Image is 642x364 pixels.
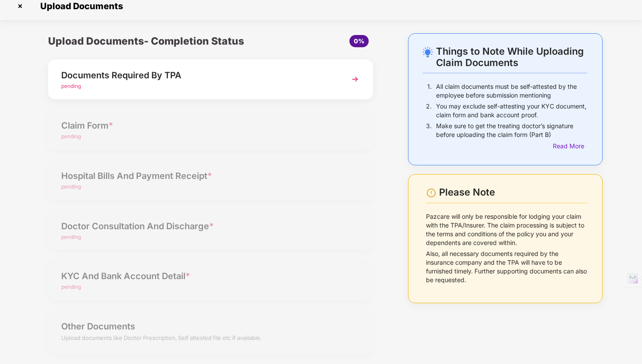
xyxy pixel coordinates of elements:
p: 2. [426,102,432,119]
div: Documents Required By TPA [61,68,335,82]
img: svg+xml;base64,PHN2ZyB4bWxucz0iaHR0cDovL3d3dy53My5vcmcvMjAwMC9zdmciIHdpZHRoPSIyNC4wOTMiIGhlaWdodD... [422,47,433,57]
p: You may exclude self-attesting your KYC document, claim form and bank account proof. [436,102,587,119]
p: 1. [427,82,432,100]
span: Upload Documents [31,1,127,11]
div: Things to Note While Uploading Claim Documents [436,45,587,68]
p: Make sure to get the treating doctor’s signature before uploading the claim form (Part B) [436,122,587,139]
div: Upload Documents- Completion Status [48,33,265,49]
span: pending [61,83,81,89]
p: All claim documents must be self-attested by the employee before submission mentioning [436,82,587,100]
img: svg+xml;base64,PHN2ZyBpZD0iTmV4dCIgeG1sbnM9Imh0dHA6Ly93d3cudzMub3JnLzIwMDAvc3ZnIiB3aWR0aD0iMzYiIG... [347,71,363,87]
p: Also, all necessary documents required by the insurance company and the TPA will have to be furni... [426,249,588,284]
span: 0% [354,37,364,45]
div: Please Note [439,186,587,198]
p: 3. [426,122,432,139]
div: Read More [553,141,587,151]
img: svg+xml;base64,PHN2ZyBpZD0iV2FybmluZ18tXzI0eDI0IiBkYXRhLW5hbWU9Ildhcm5pbmcgLSAyNHgyNCIgeG1sbnM9Im... [426,188,436,198]
p: Pazcare will only be responsible for lodging your claim with the TPA/Insurer. The claim processin... [426,212,588,247]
